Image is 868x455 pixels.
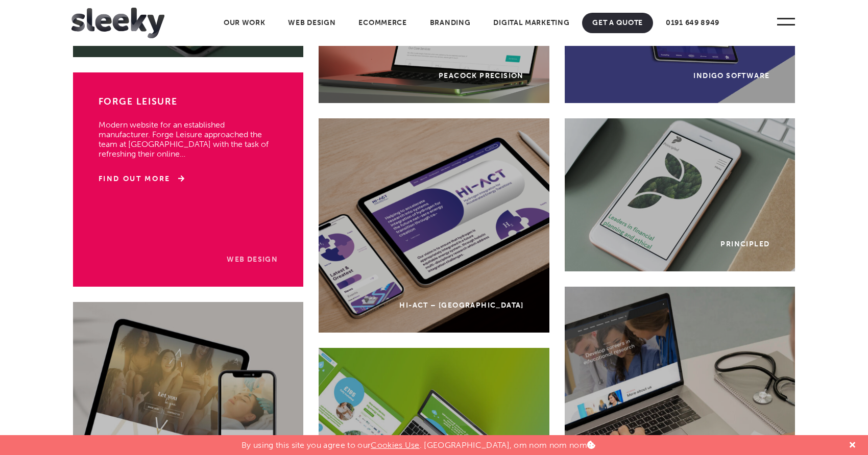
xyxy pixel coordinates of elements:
[582,13,653,33] a: Get A Quote
[242,435,595,450] p: By using this site you agree to our . [GEOGRAPHIC_DATA], om nom nom nom
[99,110,278,159] p: Modern website for an established manufacturer. Forge Leisure approached the team at [GEOGRAPHIC_...
[371,440,420,450] a: Cookies Use
[213,13,276,33] a: Our Work
[420,13,481,33] a: Branding
[99,174,185,184] a: Find Out More
[227,255,278,264] a: Web Design
[99,95,278,110] h3: Forge Leisure
[71,8,164,38] img: Sleeky Web Design Newcastle
[656,13,730,33] a: 0191 649 8949
[278,13,346,33] a: Web Design
[348,13,417,33] a: Ecommerce
[483,13,580,33] a: Digital Marketing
